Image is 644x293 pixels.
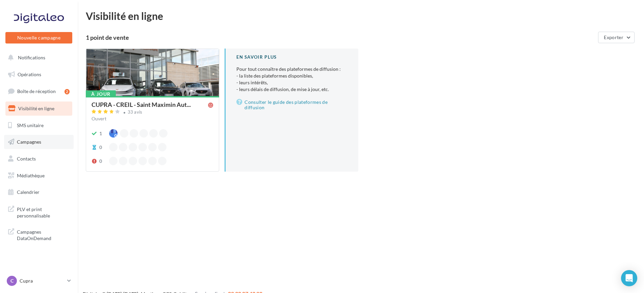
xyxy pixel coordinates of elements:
div: 0 [99,144,102,151]
span: SMS unitaire [17,122,44,128]
div: 33 avis [128,110,143,114]
a: Contacts [4,152,74,166]
span: C [10,277,14,284]
div: Visibilité en ligne [86,11,636,21]
a: Campagnes DataOnDemand [4,225,74,244]
div: 1 point de vente [86,34,595,40]
a: Calendrier [4,185,74,199]
div: 2 [65,89,70,94]
div: En savoir plus [236,54,347,60]
a: 33 avis [92,109,213,117]
button: Notifications [4,51,71,65]
span: Boîte de réception [17,88,56,94]
a: C Cupra [5,274,72,287]
li: - leurs intérêts, [236,79,347,86]
a: Campagnes [4,135,74,149]
span: Exporter [604,34,623,40]
span: CUPRA - CREIL - Saint Maximin Aut... [92,101,191,108]
span: Visibilité en ligne [18,106,54,111]
span: Ouvert [92,116,106,121]
span: Médiathèque [17,173,45,178]
a: Médiathèque [4,169,74,183]
a: Visibilité en ligne [4,101,74,116]
li: - leurs délais de diffusion, de mise à jour, etc. [236,86,347,93]
div: Open Intercom Messenger [621,270,637,286]
span: PLV et print personnalisable [17,205,70,219]
a: Consulter le guide des plateformes de diffusion [236,98,347,112]
span: Opérations [18,71,41,77]
p: Pour tout connaître des plateformes de diffusion : [236,66,347,93]
a: SMS unitaire [4,118,74,133]
a: Boîte de réception2 [4,84,74,98]
span: Notifications [18,55,45,60]
a: Opérations [4,67,74,82]
span: Campagnes [17,139,41,145]
span: Campagnes DataOnDemand [17,227,70,242]
button: Nouvelle campagne [5,32,72,43]
div: 1 [99,130,102,137]
span: Calendrier [17,189,40,195]
button: Exporter [598,32,635,43]
p: Cupra [20,277,65,284]
div: À jour [86,90,116,98]
div: 0 [99,158,102,165]
span: Contacts [17,156,36,162]
a: PLV et print personnalisable [4,202,74,222]
li: - la liste des plateformes disponibles, [236,72,347,79]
